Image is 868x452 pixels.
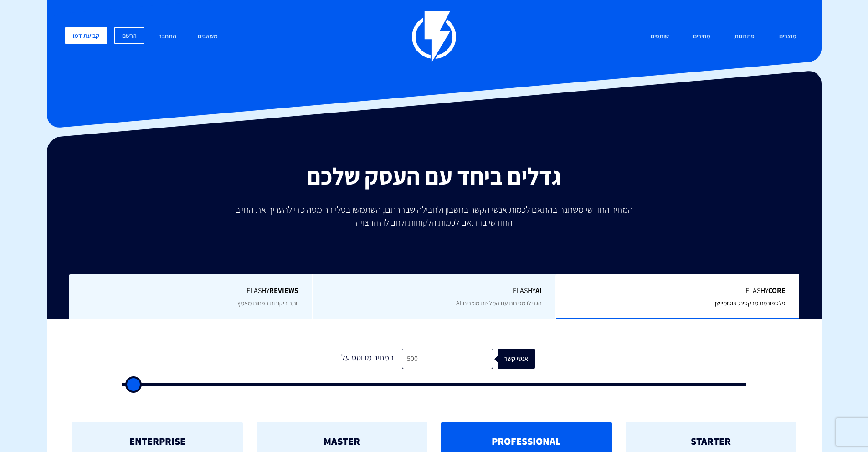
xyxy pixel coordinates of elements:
span: Flashy [570,286,786,296]
span: הגדילו מכירות עם המלצות מוצרים AI [456,299,542,307]
b: REVIEWS [269,286,298,295]
span: Flashy [327,286,542,296]
a: שותפים [644,27,676,46]
h2: STARTER [639,436,783,447]
span: פלטפורמת מרקטינג אוטומיישן [715,299,786,307]
h2: MASTER [270,436,414,447]
a: התחבר [152,27,183,46]
a: פתרונות [728,27,761,46]
b: Core [768,286,786,295]
span: Flashy [82,286,298,296]
a: הרשם [114,27,144,44]
div: אנשי קשר [502,349,539,369]
a: קביעת דמו [65,27,107,44]
h2: PROFESSIONAL [455,436,598,447]
p: המחיר החודשי משתנה בהתאם לכמות אנשי הקשר בחשבון ולחבילה שבחרתם, השתמשו בסליידר מטה כדי להעריך את ... [229,203,639,229]
b: AI [535,286,542,295]
a: מחירים [686,27,717,46]
span: יותר ביקורות בפחות מאמץ [237,299,298,307]
h2: גדלים ביחד עם העסק שלכם [54,163,815,189]
a: משאבים [191,27,225,46]
a: מוצרים [772,27,803,46]
h2: ENTERPRISE [86,436,229,447]
div: המחיר מבוסס על [334,349,402,369]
